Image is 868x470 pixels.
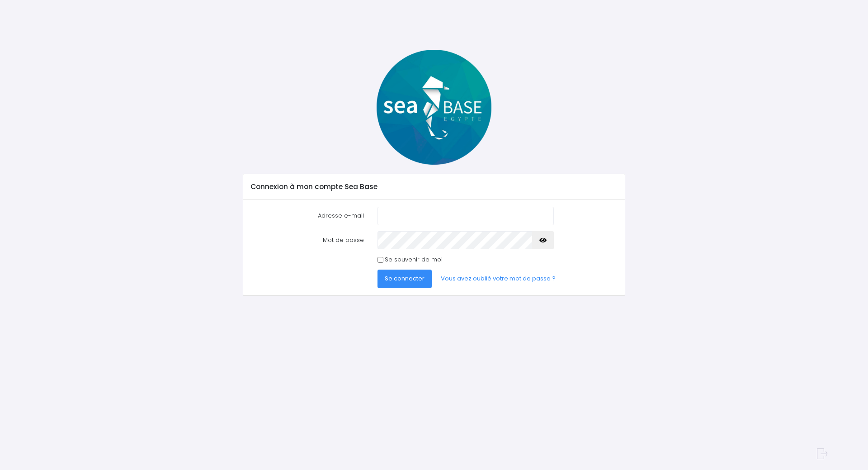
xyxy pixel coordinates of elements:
[244,231,371,249] label: Mot de passe
[377,270,432,288] button: Se connecter
[434,270,563,288] a: Vous avez oublié votre mot de passe ?
[385,274,425,283] span: Se connecter
[244,207,371,225] label: Adresse e-mail
[243,174,624,199] div: Connexion à mon compte Sea Base
[385,255,443,264] label: Se souvenir de moi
